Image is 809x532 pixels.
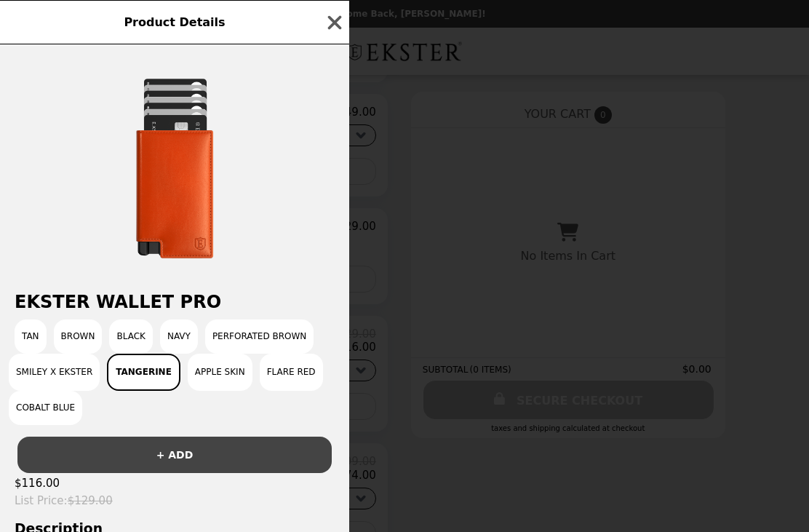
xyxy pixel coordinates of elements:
button: Brown [54,319,103,354]
button: Tangerine [107,354,180,391]
button: Black [109,319,152,354]
button: Cobalt Blue [9,391,82,425]
span: Product Details [124,15,225,29]
img: Tangerine [65,59,284,277]
button: Navy [160,319,198,354]
button: Tan [15,319,47,354]
button: + ADD [17,437,332,473]
button: Apple Skin [188,354,252,391]
span: $129.00 [68,494,113,507]
button: Perforated Brown [205,319,314,354]
button: Flare Red [260,354,323,391]
button: Smiley x Ekster [9,354,100,391]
